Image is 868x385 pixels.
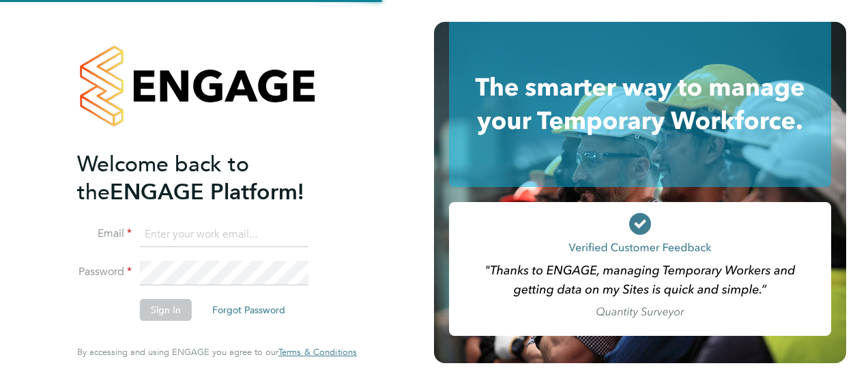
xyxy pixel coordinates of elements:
span: Welcome back to the [77,151,249,205]
button: Forgot Password [201,299,296,321]
label: Password [77,265,132,279]
h2: ENGAGE Platform! [77,150,343,206]
button: Sign In [140,299,192,321]
label: Email [77,227,132,241]
span: By accessing and using ENGAGE you agree to our [77,346,357,358]
a: Terms & Conditions [278,347,357,358]
span: Terms & Conditions [278,346,357,358]
input: Enter your work email... [140,223,308,247]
